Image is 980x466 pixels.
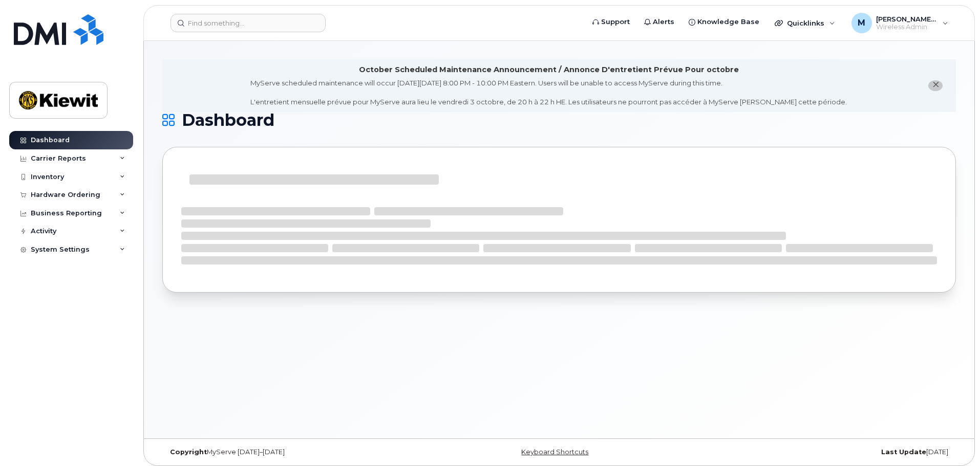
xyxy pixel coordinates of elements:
div: MyServe [DATE]–[DATE] [162,448,427,456]
strong: Last Update [881,448,926,456]
div: October Scheduled Maintenance Announcement / Annonce D'entretient Prévue Pour octobre [359,64,739,75]
button: close notification [928,80,943,91]
div: [DATE] [691,448,956,456]
div: MyServe scheduled maintenance will occur [DATE][DATE] 8:00 PM - 10:00 PM Eastern. Users will be u... [250,78,847,107]
strong: Copyright [170,448,207,456]
a: Keyboard Shortcuts [521,448,588,456]
span: Dashboard [182,113,274,128]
